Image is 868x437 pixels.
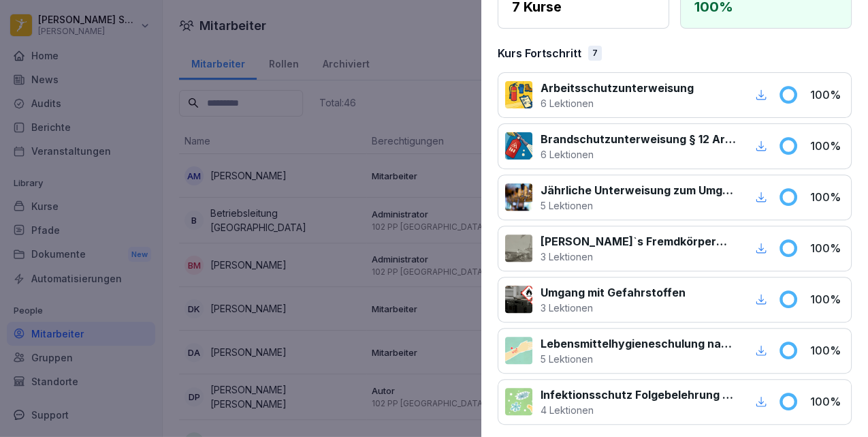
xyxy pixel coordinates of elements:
[541,301,686,315] p: 3 Lektionen
[541,335,736,352] p: Lebensmittelhygieneschulung nach EU-Verordnung (EG) Nr. 852 / 2004
[541,403,736,417] p: 4 Lektionen
[541,131,736,147] p: Brandschutzunterweisung § 12 ArbSchG
[810,291,844,307] p: 100 %
[541,387,736,403] p: Infektionsschutz Folgebelehrung (nach §43 IfSG)
[541,147,736,162] p: 6 Lektionen
[810,189,844,205] p: 100 %
[541,182,736,198] p: Jährliche Unterweisung zum Umgang mit Schankanlagen
[810,342,844,359] p: 100 %
[541,80,694,96] p: Arbeitsschutzunterweisung
[810,240,844,256] p: 100 %
[541,352,736,366] p: 5 Lektionen
[541,284,686,301] p: Umgang mit Gefahrstoffen
[810,393,844,410] p: 100 %
[541,233,736,250] p: [PERSON_NAME]`s Fremdkörpermanagement
[810,87,844,103] p: 100 %
[810,138,844,154] p: 100 %
[588,46,602,61] div: 7
[541,250,736,264] p: 3 Lektionen
[541,198,736,213] p: 5 Lektionen
[498,45,581,61] p: Kurs Fortschritt
[541,96,694,110] p: 6 Lektionen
